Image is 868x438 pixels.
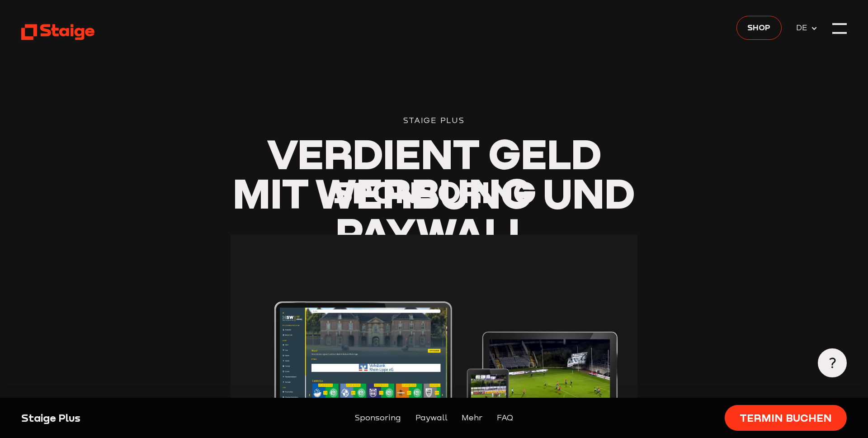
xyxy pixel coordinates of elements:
span: Shop [747,21,770,34]
a: Termin buchen [725,405,846,431]
span: Verdient Geld mit Werbung und Paywall [233,129,635,257]
a: FAQ [497,412,513,424]
a: Mehr [462,412,482,424]
div: Staige Plus [21,411,220,425]
span: Sponsoring [333,174,536,209]
a: Sponsoring [355,412,401,424]
span: DE [796,22,811,34]
a: Paywall [415,412,448,424]
div: Staige Plus [231,114,638,127]
a: Shop [736,16,782,40]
